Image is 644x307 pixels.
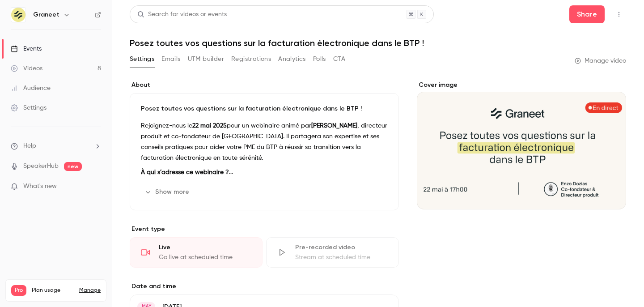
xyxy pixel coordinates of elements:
[11,84,51,93] div: Audience
[278,52,306,66] button: Analytics
[11,141,101,151] li: help-dropdown-opener
[23,162,59,171] a: SpeakerHub
[130,282,399,291] label: Date and time
[141,120,388,163] p: Rejoignez-nous le pour un webinaire animé par , directeur produit et co-fondateur de [GEOGRAPHIC_...
[266,237,399,268] div: Pre-recorded videoStream at scheduled time
[311,123,357,129] strong: [PERSON_NAME]
[11,44,42,53] div: Events
[333,52,345,66] button: CTA
[231,52,271,66] button: Registrations
[417,81,626,209] section: Cover image
[188,52,224,66] button: UTM builder
[137,10,227,19] div: Search for videos or events
[11,8,25,22] img: Graneet
[141,169,233,175] strong: À qui s’adresse ce webinaire ?
[130,38,626,48] h1: Posez toutes vos questions sur la facturation électronique dans le BTP !
[130,237,263,268] div: LiveGo live at scheduled time
[64,162,82,171] span: new
[130,225,399,234] p: Event type
[295,243,388,252] div: Pre-recorded video
[141,185,195,199] button: Show more
[33,10,59,19] h6: Graneet
[23,182,57,191] span: What's new
[569,5,605,23] button: Share
[141,104,388,113] p: Posez toutes vos questions sur la facturation électronique dans le BTP !
[313,52,326,66] button: Polls
[11,285,26,296] span: Pro
[90,183,101,191] iframe: Noticeable Trigger
[130,52,154,66] button: Settings
[161,52,180,66] button: Emails
[11,64,42,73] div: Videos
[295,253,388,262] div: Stream at scheduled time
[159,243,251,252] div: Live
[11,103,47,112] div: Settings
[417,81,626,90] label: Cover image
[159,253,251,262] div: Go live at scheduled time
[575,56,626,65] a: Manage video
[192,123,227,129] strong: 22 mai 2025
[130,81,399,90] label: About
[32,287,74,294] span: Plan usage
[79,287,101,294] a: Manage
[23,141,36,151] span: Help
